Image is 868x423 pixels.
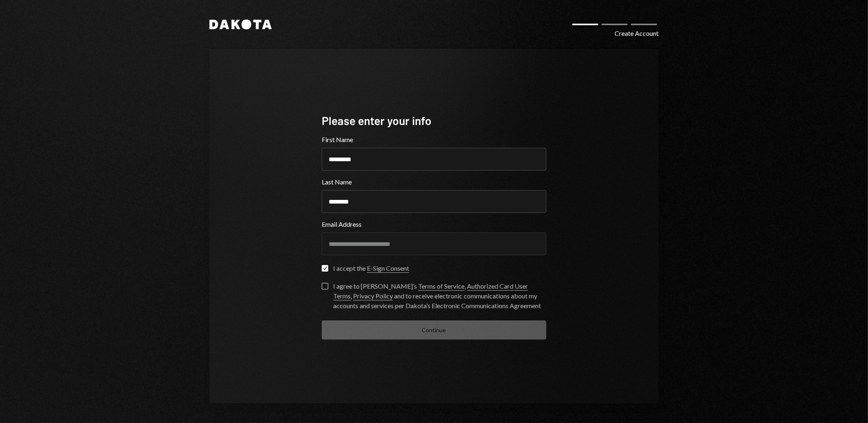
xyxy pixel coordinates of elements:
div: Please enter your info [322,113,546,129]
button: I accept the E-Sign Consent [322,265,328,272]
label: Last Name [322,177,546,187]
label: Email Address [322,219,546,229]
div: I accept the [333,263,409,273]
a: Privacy Policy [353,292,393,300]
a: E-Sign Consent [367,264,409,273]
label: First Name [322,135,546,145]
div: Create Account [615,28,659,38]
a: Terms of Service [418,282,465,291]
div: I agree to [PERSON_NAME]’s , , and to receive electronic communications about my accounts and ser... [333,281,546,311]
a: Authorized Card User Terms [333,282,528,300]
button: I agree to [PERSON_NAME]’s Terms of Service, Authorized Card User Terms, Privacy Policy and to re... [322,283,328,289]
